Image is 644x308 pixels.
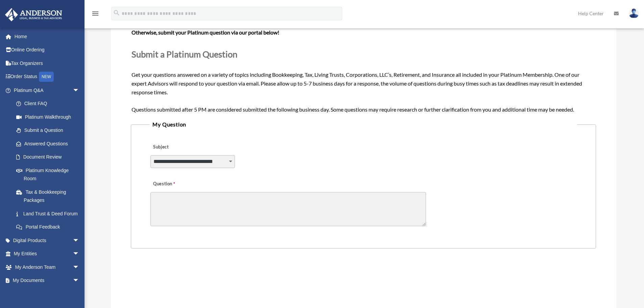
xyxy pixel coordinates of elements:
a: Tax & Bookkeeping Packages [9,185,90,207]
a: Tax Organizers [5,56,90,70]
a: Order StatusNEW [5,70,90,84]
span: arrow_drop_down [73,260,86,274]
a: Home [5,30,90,43]
div: NEW [39,72,54,82]
a: Platinum Q&Aarrow_drop_down [5,84,90,97]
a: My Anderson Teamarrow_drop_down [5,260,90,274]
i: menu [91,9,99,18]
a: menu [91,12,99,18]
a: Submit a Question [9,124,86,137]
span: Submit a Platinum Question [132,49,237,59]
a: Client FAQ [9,97,90,111]
span: arrow_drop_down [73,234,86,247]
a: Online Ordering [5,43,90,57]
a: My Entitiesarrow_drop_down [5,247,90,261]
a: Portal Feedback [9,220,90,234]
a: Land Trust & Deed Forum [9,207,90,220]
a: Document Review [9,150,90,164]
span: arrow_drop_down [73,274,86,288]
span: Get your questions answered on a variety of topics including Bookkeeping, Tax, Living Trusts, Cor... [132,10,595,112]
a: Digital Productsarrow_drop_down [5,234,90,247]
legend: My Question [150,120,577,129]
a: Platinum Walkthrough [9,110,90,124]
i: search [113,9,120,17]
a: My Documentsarrow_drop_down [5,274,90,287]
iframe: reCAPTCHA [133,269,236,296]
span: arrow_drop_down [73,84,86,97]
img: User Pic [629,8,639,18]
img: Anderson Advisors Platinum Portal [3,8,64,21]
span: arrow_drop_down [73,247,86,261]
a: Platinum Knowledge Room [9,164,90,185]
label: Subject [150,143,215,152]
b: Otherwise, submit your Platinum question via our portal below! [132,29,279,35]
label: Question [150,180,203,189]
a: Answered Questions [9,137,90,150]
